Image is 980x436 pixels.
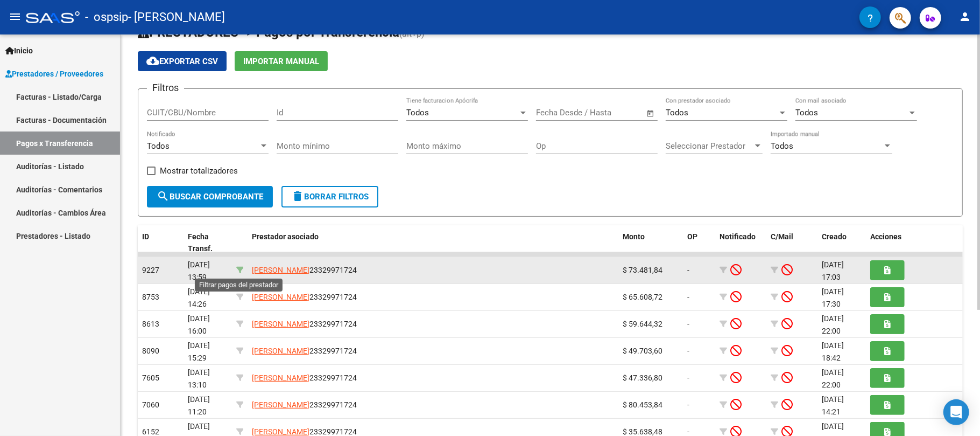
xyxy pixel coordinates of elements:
span: $ 59.644,32 [623,320,662,328]
span: $ 49.703,60 [623,347,662,355]
span: [DATE] 13:59 [188,260,210,281]
span: [DATE] 11:20 [188,395,210,416]
span: [DATE] 22:00 [822,368,844,389]
datatable-header-cell: Monto [618,225,683,261]
span: Borrar Filtros [291,192,369,202]
mat-icon: delete [291,190,304,203]
span: 23329971724 [252,427,357,436]
span: Todos [795,108,818,117]
span: [DATE] 18:42 [822,341,844,362]
span: Notificado [720,232,756,241]
span: $ 47.336,80 [623,373,662,382]
span: - [687,427,689,436]
span: $ 73.481,84 [623,266,662,274]
span: [DATE] 16:00 [188,314,210,335]
span: Inicio [5,45,33,57]
span: [DATE] 14:21 [822,395,844,416]
button: Importar Manual [235,51,328,71]
span: Prestadores / Proveedores [5,68,103,80]
span: 23329971724 [252,266,357,274]
span: 8090 [142,347,159,355]
span: [DATE] 14:26 [188,287,210,308]
div: Open Intercom Messenger [943,399,969,425]
span: Todos [406,108,429,117]
span: Acciones [870,232,901,241]
span: Fecha Transf. [188,232,213,253]
span: [PERSON_NAME] [252,293,309,301]
mat-icon: cloud_download [146,54,159,67]
span: 7060 [142,400,159,409]
span: - ospsip [85,5,128,29]
span: Importar Manual [243,57,319,66]
span: Todos [147,141,170,151]
span: 23329971724 [252,373,357,382]
input: Fecha fin [589,108,641,117]
span: Prestador asociado [252,232,319,241]
span: [PERSON_NAME] [252,400,309,409]
span: [PERSON_NAME] [252,373,309,382]
button: Exportar CSV [138,51,227,71]
datatable-header-cell: Creado [817,225,866,261]
span: Exportar CSV [146,57,218,66]
span: 9227 [142,266,159,274]
datatable-header-cell: OP [683,225,715,261]
span: [PERSON_NAME] [252,266,309,274]
span: 23329971724 [252,320,357,328]
span: $ 65.608,72 [623,293,662,301]
span: - [687,266,689,274]
datatable-header-cell: Acciones [866,225,963,261]
span: [DATE] 13:10 [188,368,210,389]
span: Todos [771,141,793,151]
span: - [PERSON_NAME] [128,5,225,29]
datatable-header-cell: Prestador asociado [248,225,618,261]
datatable-header-cell: Notificado [715,225,766,261]
span: [DATE] 15:29 [188,341,210,362]
span: ID [142,232,149,241]
input: Fecha inicio [536,108,580,117]
span: Todos [666,108,688,117]
span: Seleccionar Prestador [666,141,753,151]
span: 23329971724 [252,293,357,301]
span: 7605 [142,373,159,382]
span: C/Mail [771,232,793,241]
span: OP [687,232,697,241]
datatable-header-cell: ID [138,225,184,261]
span: [DATE] 17:03 [822,260,844,281]
mat-icon: menu [9,10,22,23]
span: - [687,373,689,382]
span: 23329971724 [252,400,357,409]
span: Creado [822,232,847,241]
span: 8613 [142,320,159,328]
datatable-header-cell: Fecha Transf. [184,225,232,261]
mat-icon: search [157,190,170,203]
span: Mostrar totalizadores [160,164,238,177]
span: - [687,293,689,301]
span: - [687,400,689,409]
span: [PERSON_NAME] [252,320,309,328]
button: Borrar Filtros [281,186,378,207]
button: Open calendar [645,107,657,120]
span: 8753 [142,293,159,301]
span: [DATE] 22:00 [822,314,844,335]
h3: Filtros [147,80,184,95]
button: Buscar Comprobante [147,186,273,207]
span: - [687,347,689,355]
span: - [687,320,689,328]
span: 23329971724 [252,347,357,355]
span: [PERSON_NAME] [252,347,309,355]
span: [DATE] 17:30 [822,287,844,308]
span: $ 80.453,84 [623,400,662,409]
span: [PERSON_NAME] [252,427,309,436]
datatable-header-cell: C/Mail [766,225,817,261]
span: Buscar Comprobante [157,192,263,202]
span: Monto [623,232,645,241]
span: $ 35.638,48 [623,427,662,436]
span: 6152 [142,427,159,436]
mat-icon: person [958,10,971,23]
